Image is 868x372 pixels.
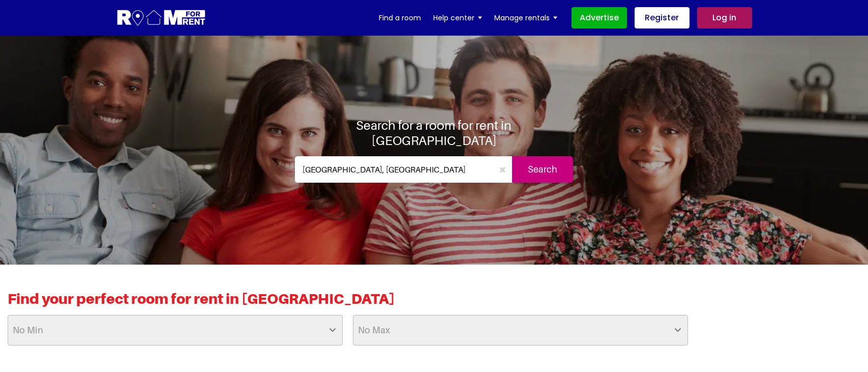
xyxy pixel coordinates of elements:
[379,10,421,25] a: Find a room
[572,7,627,28] a: Advertise
[697,7,752,28] a: Log in
[295,156,494,183] input: Where do you want to live. Search by town or postcode
[8,290,860,315] h2: Find your perfect room for rent in [GEOGRAPHIC_DATA]
[494,10,557,25] a: Manage rentals
[295,118,574,148] h1: Search for a room for rent in [GEOGRAPHIC_DATA]
[433,10,482,25] a: Help center
[512,156,573,183] input: Search
[116,9,206,27] img: Logo for Room for Rent, featuring a welcoming design with a house icon and modern typography
[635,7,690,28] a: Register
